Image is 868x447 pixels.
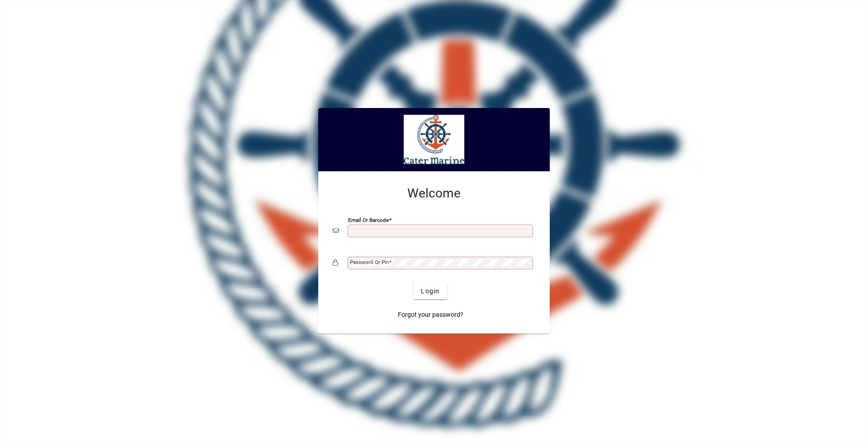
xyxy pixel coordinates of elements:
[398,310,463,320] span: Forgot your password?
[350,259,389,265] mat-label: Password or Pin
[394,306,467,323] a: Forgot your password?
[333,186,535,201] h2: Welcome
[414,283,447,299] button: Login
[421,287,439,296] span: Login
[348,217,389,223] mat-label: Email or Barcode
